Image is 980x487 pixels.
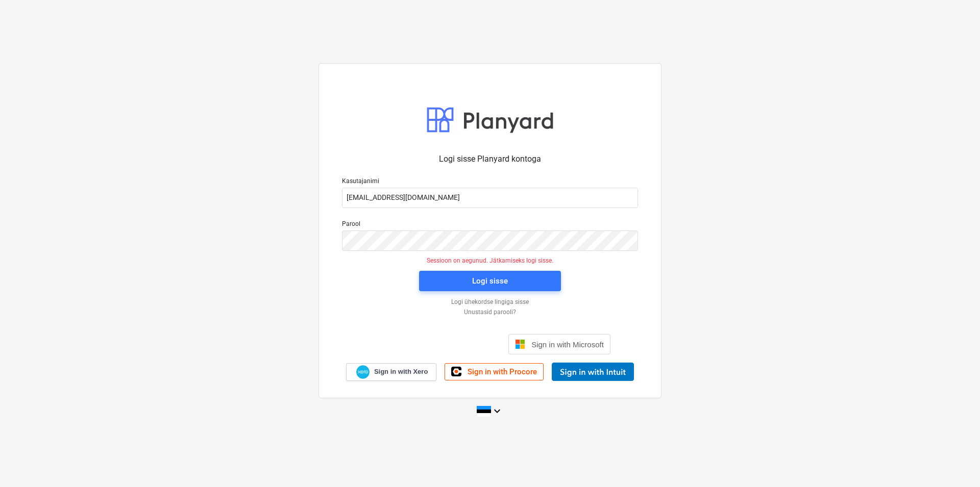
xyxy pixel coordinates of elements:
[515,339,525,349] img: Microsoft logo
[336,257,644,265] p: Sessioon on aegunud. Jätkamiseks logi sisse.
[342,220,638,230] p: Parool
[472,274,508,288] div: Logi sisse
[491,405,503,417] i: keyboard_arrow_down
[468,367,537,376] span: Sign in with Procore
[356,365,370,379] img: Xero logo
[531,340,604,349] span: Sign in with Microsoft
[337,309,643,317] a: Unustasid parooli?
[445,363,544,380] a: Sign in with Procore
[370,333,500,355] div: Logi sisse Google’i kontoga. Avaneb uuel vahelehel
[337,298,643,306] a: Logi ühekordse lingiga sisse
[374,367,428,376] span: Sign in with Xero
[342,177,638,188] p: Kasutajanimi
[346,363,437,381] a: Sign in with Xero
[342,188,638,208] input: Kasutajanimi
[364,333,505,355] iframe: Sisselogimine Google'i nupu abil
[419,271,561,291] button: Logi sisse
[342,153,638,165] p: Logi sisse Planyard kontoga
